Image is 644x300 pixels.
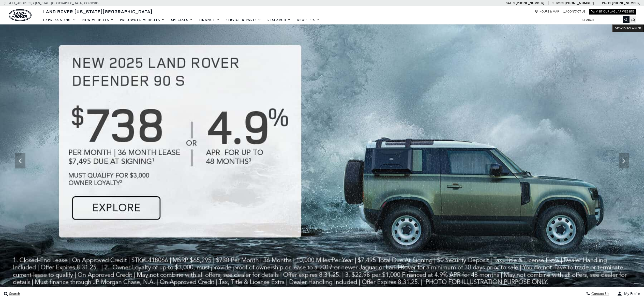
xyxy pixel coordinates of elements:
[8,292,20,296] span: Search
[579,17,630,23] input: Search
[117,16,168,24] a: Pre-Owned Vehicles
[552,1,564,5] span: Service
[294,16,323,24] a: About Us
[9,9,32,21] a: land-rover
[565,1,594,5] a: [PHONE_NUMBER]
[563,10,585,14] a: Contact Us
[40,8,156,15] a: Land Rover [US_STATE][GEOGRAPHIC_DATA]
[613,287,644,300] button: user-profile-menu
[264,16,294,24] a: Research
[612,24,644,32] button: VIEW DISCLAIMER
[506,1,515,5] span: Sales
[168,16,196,24] a: Specials
[79,16,117,24] a: New Vehicles
[602,1,611,5] span: Parts
[516,1,544,5] a: [PHONE_NUMBER]
[196,16,223,24] a: Finance
[40,16,79,24] a: EXPRESS STORE
[590,292,609,296] span: Contact Us
[612,1,640,5] a: [PHONE_NUMBER]
[4,1,99,5] a: [STREET_ADDRESS] • [US_STATE][GEOGRAPHIC_DATA], CO 80905
[40,16,323,24] nav: Main Navigation
[9,9,32,21] img: Land Rover
[622,292,640,296] span: My Profile
[615,26,641,30] span: VIEW DISCLAIMER
[535,10,559,14] a: Hours & Map
[43,8,153,15] span: Land Rover [US_STATE][GEOGRAPHIC_DATA]
[223,16,264,24] a: Service & Parts
[591,10,634,14] a: Visit Our Jaguar Website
